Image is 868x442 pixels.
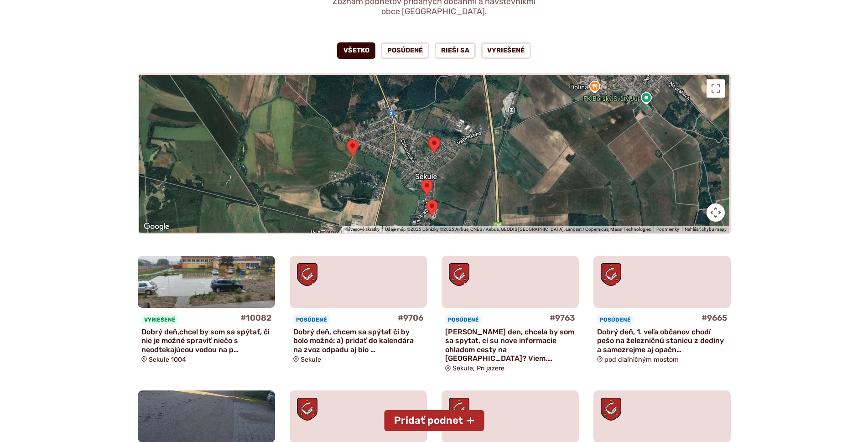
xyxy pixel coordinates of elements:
[290,256,427,367] a: #9706 Posúdené Dobrý deň, chcem sa spýtať či by bolo možné: a) pridať do kalendára na zvoz odpadu...
[481,42,531,59] a: Vyriešené
[656,227,679,232] a: Podmienky (otvorí sa na novej karte)
[593,256,731,367] a: #9665 Posúdené Dobrý deň, 1. veľa občanov chodí pešo na železničnú stanicu z dediny a samozrejme ...
[138,256,275,367] a: #10082 Vyriešené Dobrý deň,chcel by som sa spýtať, či nie je možné spraviť niečo s neodtekajúcou ...
[384,410,484,431] button: Pridať podnet
[550,313,575,323] h4: #9763
[141,221,172,233] img: Google
[394,415,463,426] span: Pridať podnet
[293,328,423,354] p: Dobrý deň, chcem sa spýtať či by bolo možné: a) pridať do kalendára na zvoz odpadu aj bio …
[141,315,178,324] span: Vyriešené
[445,315,482,324] span: Posúdené
[452,364,504,372] span: Sekule, Pri jazere
[344,226,379,233] button: Klávesové skratky
[707,203,725,222] button: Ovládať kameru na mape
[604,356,679,364] span: pod diaľničným mostom
[337,42,376,59] a: Všetko
[445,328,575,363] p: [PERSON_NAME] den, chcela by som sa spytat, ci su nove informacie ohladom cesty na [GEOGRAPHIC_DA...
[149,356,186,364] span: Sekule 1004
[141,221,172,233] a: Otvoriť túto oblasť v Mapách Google (otvorí nové okno)
[385,227,651,232] span: Údaje máp ©2025 Obrázky ©2025 Airbus, CNES / Airbus, GEODIS [GEOGRAPHIC_DATA], Landsat / Copernic...
[685,227,727,232] a: Nahlásiť chybu mapy
[398,313,423,323] h4: #9706
[702,313,727,323] h4: #9665
[442,256,579,376] a: #9763 Posúdené [PERSON_NAME] den, chcela by som sa spytat, ci su nove informacie ohladom cesty na...
[381,42,429,59] a: Posúdené
[141,328,271,354] p: Dobrý deň,chcel by som sa spýtať, či nie je možné spraviť niečo s neodtekajúcou vodou na p…
[240,313,271,323] h4: #10082
[707,79,725,98] button: Prepnúť zobrazenie na celú obrazovku
[301,356,321,364] span: Sekule
[597,328,727,354] p: Dobrý deň, 1. veľa občanov chodí pešo na železničnú stanicu z dediny a samozrejme aj opačn…
[597,315,634,324] span: Posúdené
[435,42,476,59] a: Rieši sa
[293,315,330,324] span: Posúdené
[138,73,731,234] div: Mapa podnetov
